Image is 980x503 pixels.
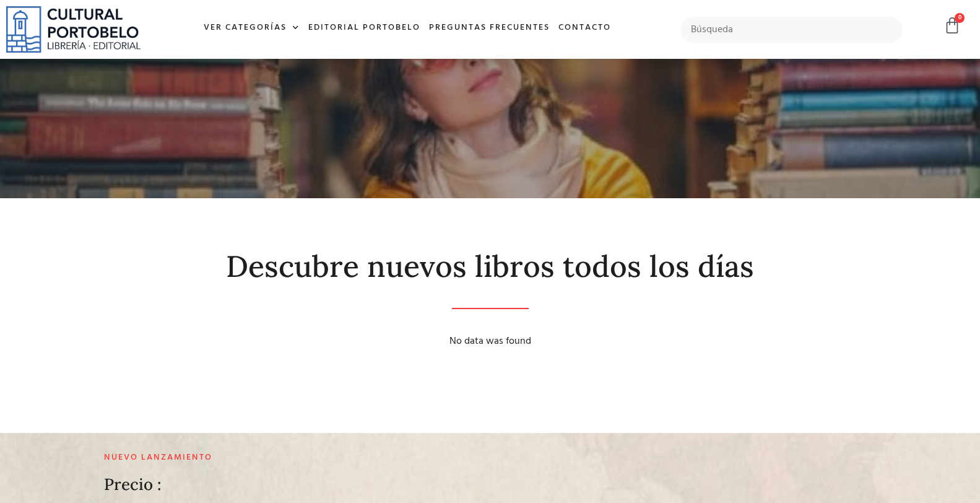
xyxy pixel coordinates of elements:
h2: Nuevo lanzamiento [104,453,619,463]
h2: Descubre nuevos libros todos los días [106,250,874,283]
a: Preguntas frecuentes [425,15,554,42]
a: 0 [943,17,961,35]
a: Contacto [554,15,615,42]
h2: Precio : [104,476,162,494]
span: 0 [955,13,965,23]
input: Búsqueda [680,17,902,43]
div: No data was found [106,334,874,349]
a: Editorial Portobelo [304,15,425,42]
a: Ver Categorías [199,15,304,42]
